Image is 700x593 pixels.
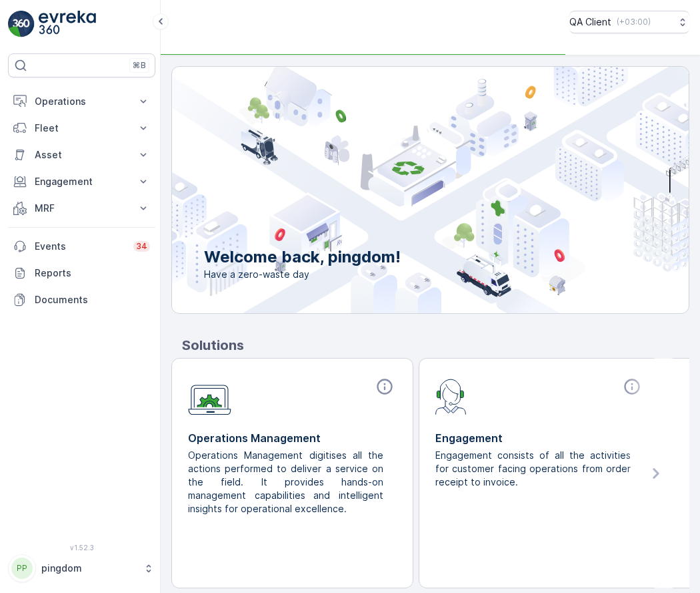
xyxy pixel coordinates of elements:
img: city illustration [112,67,689,313]
p: Events [35,240,125,253]
p: Documents [35,293,150,307]
button: PPpingdom [8,554,155,582]
p: Fleet [35,122,129,135]
img: module-icon [435,377,467,415]
p: Operations Management digitises all the actions performed to deliver a service on the field. It p... [188,449,386,516]
p: pingdom [41,562,137,575]
div: PP [11,558,33,579]
button: Engagement [8,168,155,195]
p: 34 [136,241,147,252]
a: Documents [8,286,155,313]
img: logo_light-DOdMpM7g.png [39,11,96,37]
img: logo [8,11,35,37]
img: module-icon [188,377,231,415]
button: Fleet [8,115,155,142]
span: v 1.52.3 [8,544,155,552]
button: QA Client(+03:00) [569,11,689,33]
span: Have a zero-waste day [204,268,401,281]
button: MRF [8,195,155,222]
button: Operations [8,88,155,115]
p: Operations [35,95,129,108]
p: Welcome back, pingdom! [204,246,401,268]
p: QA Client [569,15,611,29]
p: MRF [35,202,129,215]
p: Engagement consists of all the activities for customer facing operations from order receipt to in... [435,449,633,489]
p: Operations Management [188,430,397,446]
p: ( +03:00 ) [617,17,651,27]
button: Asset [8,142,155,168]
p: Engagement [435,430,644,446]
a: Events34 [8,233,155,260]
p: Solutions [182,335,689,355]
p: ⌘B [133,60,146,71]
a: Reports [8,260,155,286]
p: Reports [35,266,150,280]
p: Asset [35,148,129,162]
p: Engagement [35,175,129,188]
